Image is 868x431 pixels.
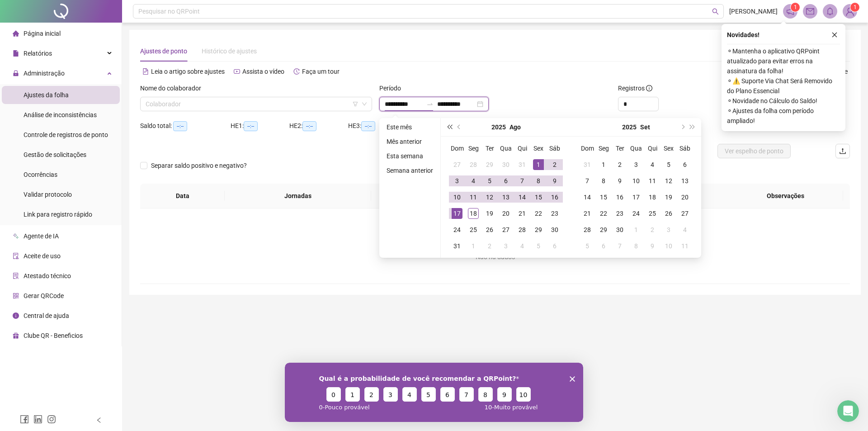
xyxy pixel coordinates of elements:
[717,144,791,158] button: Ver espelho de ponto
[598,241,609,251] div: 6
[679,208,690,219] div: 27
[647,241,658,251] div: 9
[677,156,693,173] td: 2025-09-06
[612,205,628,222] td: 2025-09-23
[468,224,479,235] div: 25
[468,208,479,219] div: 18
[426,100,434,108] span: swap-right
[452,241,462,251] div: 31
[13,313,19,319] span: info-circle
[549,192,560,203] div: 16
[481,238,498,254] td: 2025-09-02
[647,159,658,170] div: 4
[679,241,690,251] div: 11
[514,140,530,156] th: Qui
[579,222,595,238] td: 2025-09-28
[465,173,481,189] td: 2025-08-04
[379,83,407,93] label: Período
[371,184,462,208] th: Entrada 1
[449,140,465,156] th: Dom
[24,272,71,279] span: Atestado técnico
[679,192,690,203] div: 20
[794,4,797,10] span: 1
[579,189,595,205] td: 2025-09-14
[582,224,593,235] div: 28
[839,147,846,155] span: upload
[500,192,511,203] div: 13
[663,224,674,235] div: 3
[549,208,560,219] div: 23
[517,208,528,219] div: 21
[727,46,840,76] span: ⚬ Mantenha o aplicativo QRPoint atualizado para evitar erros na assinatura da folha!
[647,208,658,219] div: 25
[465,156,481,173] td: 2025-07-28
[644,173,660,189] td: 2025-09-11
[647,224,658,235] div: 2
[484,208,495,219] div: 19
[598,175,609,186] div: 8
[579,140,595,156] th: Dom
[628,140,644,156] th: Qua
[426,100,434,108] span: to
[468,175,479,186] div: 4
[24,70,65,77] span: Administração
[484,192,495,203] div: 12
[151,252,839,262] div: Não há dados
[285,363,583,422] iframe: Pesquisa da QRPoint
[631,159,642,170] div: 3
[514,238,530,254] td: 2025-09-04
[660,173,677,189] td: 2025-09-12
[530,238,547,254] td: 2025-09-05
[547,189,563,205] td: 2025-08-16
[517,159,528,170] div: 31
[13,293,19,299] span: qrcode
[13,273,19,279] span: solution
[530,156,547,173] td: 2025-08-01
[727,76,840,96] span: ⚬ ⚠️ Suporte Via Chat Será Removido do Plano Essencial
[677,140,693,156] th: Sáb
[644,222,660,238] td: 2025-10-02
[484,159,495,170] div: 29
[481,140,498,156] th: Ter
[677,118,687,136] button: next-year
[843,5,857,18] img: 82424
[530,222,547,238] td: 2025-08-29
[728,184,843,208] th: Observações
[362,101,367,107] span: down
[850,3,859,12] sup: Atualize o seu contato no menu Meus Dados
[13,70,19,76] span: lock
[449,189,465,205] td: 2025-08-10
[533,159,544,170] div: 1
[481,189,498,205] td: 2025-08-12
[348,121,407,131] div: HE 3:
[514,173,530,189] td: 2025-08-07
[122,399,868,431] footer: QRPoint © 2025 - 2.90.5 -
[33,415,42,424] span: linkedin
[140,83,207,93] label: Nome do colaborador
[579,156,595,173] td: 2025-08-31
[614,241,625,251] div: 7
[595,173,612,189] td: 2025-09-08
[612,189,628,205] td: 2025-09-16
[660,238,677,254] td: 2025-10-10
[549,224,560,235] div: 30
[449,205,465,222] td: 2025-08-17
[24,111,97,118] span: Análise de inconsistências
[24,332,83,339] span: Clube QR - Beneficios
[24,312,69,319] span: Central de ajuda
[786,7,794,15] span: notification
[509,118,521,136] button: month panel
[598,224,609,235] div: 29
[663,175,674,186] div: 12
[614,192,625,203] div: 16
[383,151,437,161] li: Esta semana
[582,208,593,219] div: 21
[727,106,840,126] span: ⚬ Ajustes da folha com período ampliado!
